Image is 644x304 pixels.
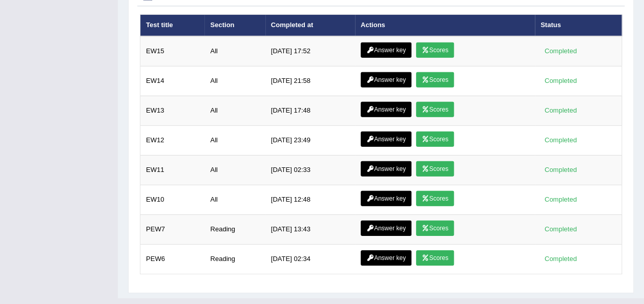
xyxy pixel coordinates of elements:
[265,36,355,67] td: [DATE] 17:52
[361,250,411,266] a: Answer key
[204,66,265,96] td: All
[140,214,205,244] td: PEW7
[265,96,355,125] td: [DATE] 17:48
[140,125,205,155] td: EW12
[204,15,265,36] th: Section
[140,155,205,185] td: EW11
[416,250,454,266] a: Scores
[361,42,411,58] a: Answer key
[361,102,411,117] a: Answer key
[541,224,580,235] div: Completed
[204,125,265,155] td: All
[265,155,355,185] td: [DATE] 02:33
[416,221,454,236] a: Scores
[541,194,580,205] div: Completed
[541,165,580,176] div: Completed
[265,185,355,214] td: [DATE] 12:48
[361,72,411,88] a: Answer key
[265,66,355,96] td: [DATE] 21:58
[204,155,265,185] td: All
[140,15,205,36] th: Test title
[204,185,265,214] td: All
[416,132,454,147] a: Scores
[416,72,454,88] a: Scores
[265,244,355,274] td: [DATE] 02:34
[361,191,411,206] a: Answer key
[204,244,265,274] td: Reading
[541,135,580,146] div: Completed
[204,96,265,125] td: All
[541,254,580,265] div: Completed
[361,161,411,177] a: Answer key
[140,36,205,67] td: EW15
[416,161,454,177] a: Scores
[204,214,265,244] td: Reading
[361,132,411,147] a: Answer key
[265,15,355,36] th: Completed at
[535,15,622,36] th: Status
[140,66,205,96] td: EW14
[416,42,454,58] a: Scores
[140,96,205,125] td: EW13
[140,244,205,274] td: PEW6
[541,76,580,86] div: Completed
[140,185,205,214] td: EW10
[541,46,580,57] div: Completed
[361,221,411,236] a: Answer key
[265,125,355,155] td: [DATE] 23:49
[265,214,355,244] td: [DATE] 13:43
[204,36,265,67] td: All
[416,102,454,117] a: Scores
[541,105,580,116] div: Completed
[355,15,535,36] th: Actions
[416,191,454,206] a: Scores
